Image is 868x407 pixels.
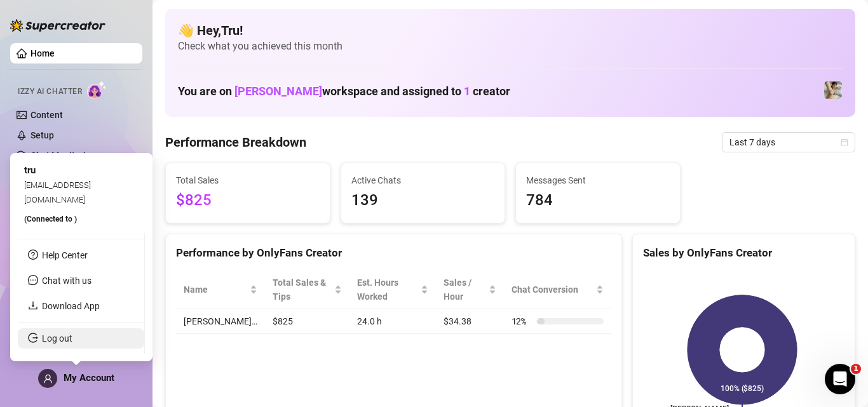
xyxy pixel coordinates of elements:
td: $825 [265,309,349,334]
td: 24.0 h [349,309,437,334]
span: user [43,374,53,384]
h1: You are on workspace and assigned to creator [178,84,510,98]
span: calendar [841,138,848,146]
span: $825 [176,189,320,213]
a: Chat Monitoring [31,150,96,161]
li: Log out [18,328,144,349]
a: Setup [31,130,54,140]
th: Total Sales & Tips [265,270,349,309]
img: AI Chatter [87,81,107,99]
span: 139 [351,189,495,213]
a: Download App [42,301,100,311]
h4: 👋 Hey, Tru ! [178,22,843,39]
div: Performance by OnlyFans Creator [176,244,611,262]
span: (Connected to ) [24,215,77,224]
span: 784 [526,189,670,213]
span: Total Sales [176,173,320,187]
span: Check what you achieved this month [178,39,843,53]
span: My Account [64,372,114,384]
th: Name [176,270,265,309]
th: Chat Conversion [504,270,611,309]
span: Izzy AI Chatter [18,86,82,98]
img: Giovanna [824,81,842,99]
span: 12 % [512,314,532,328]
td: [PERSON_NAME]… [176,309,265,334]
span: Chat Conversion [512,283,593,297]
a: Help Center [42,250,88,260]
h4: Performance Breakdown [165,133,306,151]
span: [EMAIL_ADDRESS][DOMAIN_NAME] [24,180,91,204]
span: 1 [464,84,470,98]
span: Chat with us [42,276,92,286]
a: Log out [42,333,72,344]
img: logo-BBDzfeDw.svg [10,19,105,32]
span: Last 7 days [729,133,848,152]
iframe: Intercom live chat [825,364,855,394]
span: Total Sales & Tips [273,276,332,304]
span: tru [24,164,36,176]
span: Active Chats [351,173,495,187]
td: $34.38 [436,309,503,334]
span: Sales / Hour [444,276,485,304]
span: 1 [851,364,861,374]
span: Messages Sent [526,173,670,187]
div: Sales by OnlyFans Creator [643,244,844,262]
th: Sales / Hour [436,270,503,309]
a: Home [31,48,55,58]
span: [PERSON_NAME] [234,84,322,98]
a: Content [31,110,63,120]
div: Est. Hours Worked [357,276,419,304]
span: Name [184,283,247,297]
span: message [28,275,38,285]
